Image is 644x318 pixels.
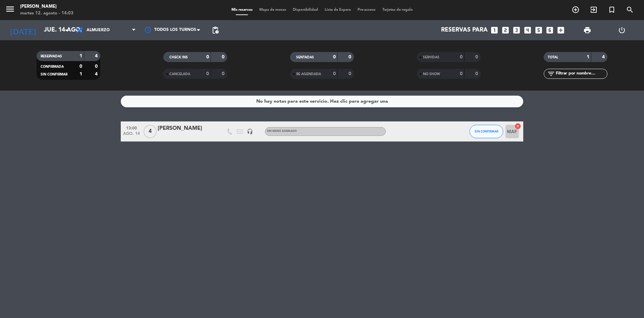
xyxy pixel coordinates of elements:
[490,26,499,35] i: looks_one
[267,130,297,132] span: Sin menú asignado
[321,8,354,12] span: Lista de Espera
[423,56,439,59] span: SERVIDAS
[523,26,532,35] i: looks_4
[123,131,140,139] span: ago. 14
[296,72,321,76] span: RE AGENDADA
[206,71,209,76] strong: 0
[555,70,607,77] input: Filtrar por nombre...
[512,26,521,35] i: looks_3
[79,72,82,76] strong: 1
[228,8,256,12] span: Mis reservas
[556,26,565,35] i: add_box
[20,3,73,10] div: [PERSON_NAME]
[583,26,591,34] span: print
[41,73,67,76] span: SIN CONFIRMAR
[475,55,479,59] strong: 0
[572,6,580,14] i: add_circle_outline
[95,54,99,58] strong: 4
[545,26,554,35] i: looks_6
[379,8,416,12] span: Tarjetas de regalo
[256,8,289,12] span: Mapa de mesas
[169,72,190,76] span: CANCELADA
[547,70,555,78] i: filter_list
[296,56,314,59] span: SENTADAS
[95,64,99,69] strong: 0
[206,55,209,59] strong: 0
[515,123,521,129] i: cancel
[423,72,440,76] span: NO SHOW
[470,125,503,138] button: SIN CONFIRMAR
[79,54,82,58] strong: 1
[62,26,70,34] i: arrow_drop_down
[602,55,606,59] strong: 4
[348,55,353,59] strong: 0
[501,26,510,35] i: looks_two
[87,28,110,33] span: Almuerzo
[256,98,388,105] div: No hay notas para este servicio. Haz clic para agregar una
[608,6,616,14] i: turned_in_not
[20,10,73,17] div: martes 12. agosto - 14:03
[460,55,463,59] strong: 0
[590,6,598,14] i: exit_to_app
[222,71,226,76] strong: 0
[123,124,140,131] span: 13:00
[475,71,479,76] strong: 0
[41,65,64,68] span: CONFIRMADA
[460,71,463,76] strong: 0
[222,55,226,59] strong: 0
[95,72,99,76] strong: 4
[144,125,157,138] span: 4
[534,26,543,35] i: looks_5
[548,56,558,59] span: TOTAL
[211,26,219,34] span: pending_actions
[169,56,188,59] span: CHECK INS
[5,23,41,38] i: [DATE]
[618,26,626,34] i: power_settings_new
[5,4,15,16] button: menu
[333,55,336,59] strong: 0
[5,4,15,14] i: menu
[604,20,639,40] div: LOG OUT
[626,6,634,14] i: search
[247,128,253,135] i: headset_mic
[289,8,321,12] span: Disponibilidad
[79,64,82,69] strong: 0
[441,27,488,34] span: Reservas para
[41,55,62,58] span: RESERVADAS
[587,55,589,59] strong: 1
[348,71,353,76] strong: 0
[475,129,498,133] span: SIN CONFIRMAR
[354,8,379,12] span: Pre-acceso
[158,124,215,133] div: [PERSON_NAME]
[333,71,336,76] strong: 0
